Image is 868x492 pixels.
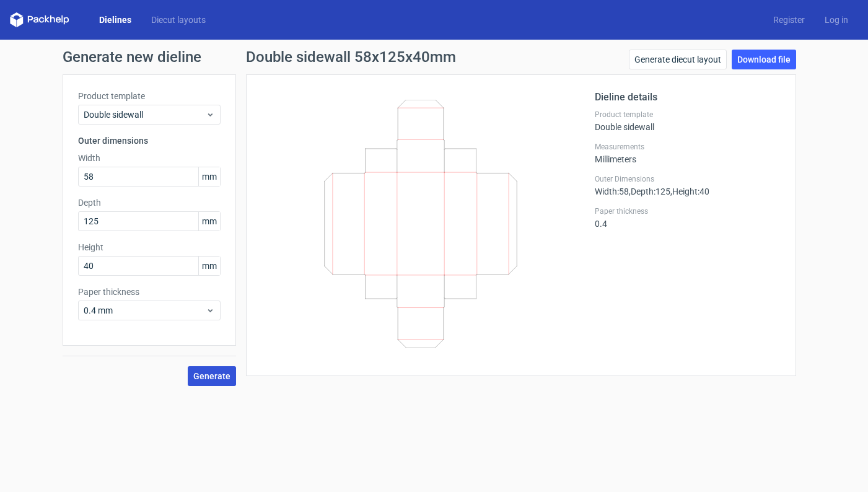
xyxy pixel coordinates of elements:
[78,152,221,164] label: Width
[246,50,456,64] h1: Double sidewall 58x125x40mm
[193,372,230,380] span: Generate
[595,206,781,216] label: Paper thickness
[595,142,781,164] div: Millimeters
[84,108,206,121] span: Double sidewall
[629,187,670,196] span: , Depth : 125
[198,167,220,186] span: mm
[763,14,815,26] a: Register
[198,212,220,231] span: mm
[595,110,781,132] div: Double sidewall
[78,241,221,253] label: Height
[78,134,221,147] h3: Outer dimensions
[89,14,141,26] a: Dielines
[84,304,206,317] span: 0.4 mm
[78,286,221,298] label: Paper thickness
[595,174,781,184] label: Outer Dimensions
[78,196,221,209] label: Depth
[815,14,858,26] a: Log in
[629,50,727,69] a: Generate diecut layout
[78,90,221,102] label: Product template
[141,14,216,26] a: Diecut layouts
[595,187,629,196] span: Width : 58
[595,110,781,120] label: Product template
[198,257,220,275] span: mm
[595,90,781,105] h2: Dieline details
[595,206,781,229] div: 0.4
[188,366,236,386] button: Generate
[595,142,781,152] label: Measurements
[732,50,796,69] a: Download file
[670,187,709,196] span: , Height : 40
[63,50,806,64] h1: Generate new dieline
